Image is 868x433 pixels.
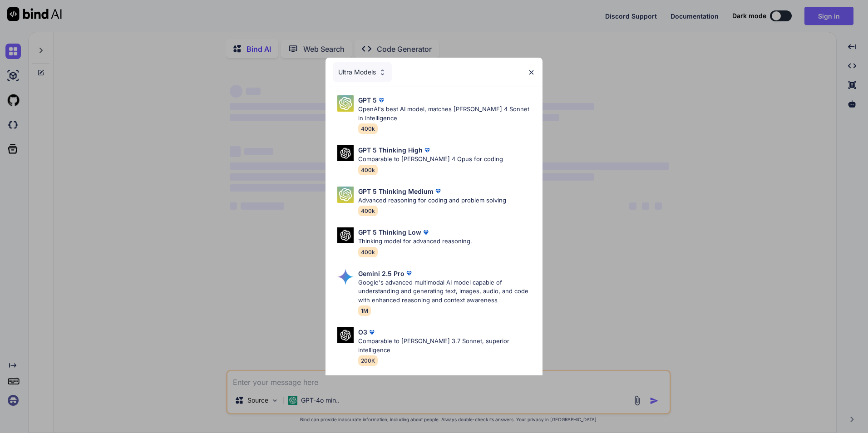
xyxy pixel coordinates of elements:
[358,196,506,205] p: Advanced reasoning for coding and problem solving
[358,155,503,164] p: Comparable to [PERSON_NAME] 4 Opus for coding
[423,146,432,155] img: premium
[358,237,472,246] p: Thinking model for advanced reasoning.
[358,95,377,105] p: GPT 5
[367,328,376,337] img: premium
[358,145,423,155] p: GPT 5 Thinking High
[379,69,386,76] img: Pick Models
[377,96,386,105] img: premium
[358,206,378,216] span: 400k
[358,269,404,278] p: Gemini 2.5 Pro
[358,165,378,175] span: 400k
[337,327,354,343] img: Pick Models
[358,247,378,257] span: 400k
[358,305,371,316] span: 1M
[358,278,535,305] p: Google's advanced multimodal AI model capable of understanding and generating text, images, audio...
[358,327,367,337] p: O3
[404,269,414,278] img: premium
[434,187,443,196] img: premium
[358,105,535,123] p: OpenAI's best AI model, matches [PERSON_NAME] 4 Sonnet in Intelligence
[337,227,354,243] img: Pick Models
[337,187,354,203] img: Pick Models
[337,95,354,112] img: Pick Models
[358,123,378,134] span: 400k
[337,269,354,285] img: Pick Models
[358,187,434,196] p: GPT 5 Thinking Medium
[528,69,535,76] img: close
[337,145,354,161] img: Pick Models
[421,228,430,237] img: premium
[358,355,378,366] span: 200K
[358,337,535,354] p: Comparable to [PERSON_NAME] 3.7 Sonnet, superior intelligence
[333,62,392,82] div: Ultra Models
[358,227,421,237] p: GPT 5 Thinking Low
